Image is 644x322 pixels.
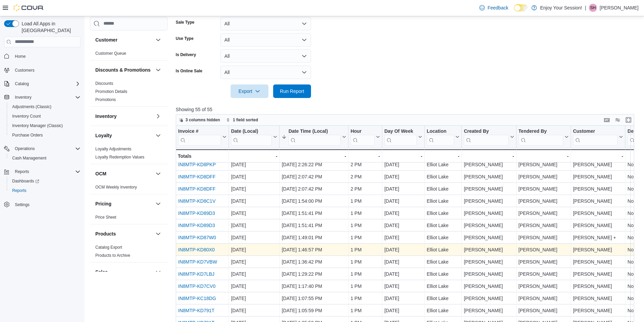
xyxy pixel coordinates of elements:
[231,258,277,266] div: [DATE]
[518,282,568,290] div: [PERSON_NAME]
[384,173,422,181] div: [DATE]
[427,128,454,134] div: Location
[573,258,623,266] div: [PERSON_NAME]
[351,128,380,145] button: Hour
[95,170,106,177] h3: OCM
[15,68,34,73] span: Customers
[95,51,126,56] a: Customer Queue
[12,104,51,109] span: Adjustments (Classic)
[464,173,514,181] div: [PERSON_NAME]
[231,294,277,302] div: [DATE]
[12,132,43,138] span: Purchase Orders
[384,128,417,145] div: Day Of Week
[95,81,113,86] a: Discounts
[518,209,568,217] div: [PERSON_NAME]
[514,4,528,11] input: Dark Mode
[231,152,277,160] div: -
[176,116,223,124] button: 3 columns hidden
[9,177,80,185] span: Dashboards
[282,128,346,145] button: Date Time (Local)
[178,128,226,145] button: Invoice #
[15,95,31,100] span: Inventory
[15,169,29,174] span: Reports
[12,201,32,209] a: Settings
[231,128,277,145] button: Date (Local)
[1,65,83,75] button: Customers
[427,209,459,217] div: Elliot Lake
[12,52,28,60] a: Home
[573,221,623,229] div: [PERSON_NAME]
[573,246,623,254] div: [PERSON_NAME]
[384,233,422,242] div: [DATE]
[7,112,83,121] button: Inventory Count
[351,270,380,278] div: 1 PM
[95,97,116,102] a: Promotions
[12,155,46,161] span: Cash Management
[288,128,340,134] div: Date Time (Local)
[589,4,597,12] div: Scott Harrocks
[282,306,346,315] div: [DATE] 1:05:59 PM
[90,243,168,262] div: Products
[614,116,622,124] button: Display options
[518,128,563,145] div: Tendered By
[427,270,459,278] div: Elliot Lake
[600,4,639,12] p: [PERSON_NAME]
[464,160,514,169] div: [PERSON_NAME]
[351,246,380,254] div: 1 PM
[178,223,215,228] a: IN8MTP-KD89D3
[573,160,623,169] div: [PERSON_NAME]
[573,270,623,278] div: [PERSON_NAME]
[231,209,277,217] div: [DATE]
[1,79,83,89] button: Catalog
[95,67,153,73] button: Discounts & Promotions
[178,235,216,240] a: IN8MTP-KD87W0
[464,197,514,205] div: [PERSON_NAME]
[384,209,422,217] div: [DATE]
[7,121,83,130] button: Inventory Manager (Classic)
[573,294,623,302] div: [PERSON_NAME]
[384,152,422,160] div: -
[518,173,568,181] div: [PERSON_NAME]
[518,160,568,169] div: [PERSON_NAME]
[178,247,215,252] a: IN8MTP-KD80X0
[220,33,311,47] button: All
[95,81,113,86] span: Discounts
[178,162,216,167] a: IN8MTP-KD8PKP
[282,282,346,290] div: [DATE] 1:17:40 PM
[231,128,272,145] div: Date (Local)
[95,253,130,258] a: Products to Archive
[178,152,226,160] div: Totals
[9,131,80,139] span: Purchase Orders
[154,66,162,74] button: Discounts & Promotions
[95,170,153,177] button: OCM
[518,233,568,242] div: [PERSON_NAME]
[1,167,83,176] button: Reports
[178,174,215,179] a: IN8MTP-KD8DFF
[518,128,563,134] div: Tendered By
[235,84,264,98] span: Export
[351,209,380,217] div: 1 PM
[7,186,83,195] button: Reports
[282,233,346,242] div: [DATE] 1:49:01 PM
[12,178,39,184] span: Dashboards
[154,170,162,178] button: OCM
[518,270,568,278] div: [PERSON_NAME]
[231,128,272,134] div: Date (Local)
[427,173,459,181] div: Elliot Lake
[573,185,623,193] div: [PERSON_NAME]
[351,306,380,315] div: 1 PM
[384,270,422,278] div: [DATE]
[95,245,122,250] span: Catalog Export
[220,17,311,30] button: All
[464,185,514,193] div: [PERSON_NAME]
[95,146,132,152] span: Loyalty Adjustments
[95,215,116,220] a: Price Sheet
[9,112,44,120] a: Inventory Count
[15,202,29,207] span: Settings
[464,128,514,145] button: Created By
[12,93,80,101] span: Inventory
[427,160,459,169] div: Elliot Lake
[351,128,375,134] div: Hour
[427,221,459,229] div: Elliot Lake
